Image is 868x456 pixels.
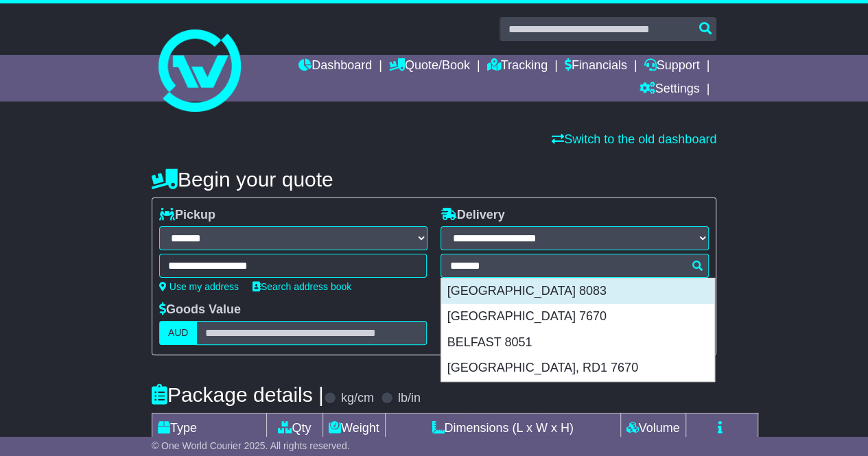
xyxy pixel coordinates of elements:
label: AUD [159,321,198,345]
a: Tracking [487,55,548,78]
label: Pickup [159,208,215,223]
div: [GEOGRAPHIC_DATA], RD1 7670 [441,355,714,381]
a: Switch to the old dashboard [552,132,716,146]
a: Settings [639,78,699,101]
a: Use my address [159,281,239,292]
td: Dimensions (L x W x H) [385,413,620,444]
a: Financials [565,55,627,78]
typeahead: Please provide city [441,254,709,278]
td: Type [152,413,266,444]
label: Delivery [441,208,504,223]
a: Quote/Book [389,55,470,78]
a: Dashboard [298,55,372,78]
div: [GEOGRAPHIC_DATA] 7670 [441,304,714,330]
h4: Begin your quote [152,168,716,191]
div: BELFAST 8051 [441,330,714,356]
h4: Package details | [152,383,324,406]
div: [GEOGRAPHIC_DATA] 8083 [441,278,714,304]
td: Weight [322,413,385,444]
label: kg/cm [341,391,374,406]
label: Goods Value [159,302,241,317]
td: Volume [620,413,685,444]
span: © One World Courier 2025. All rights reserved. [152,440,350,451]
td: Qty [266,413,322,444]
label: lb/in [398,391,421,406]
a: Search address book [253,281,351,292]
a: Support [644,55,699,78]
